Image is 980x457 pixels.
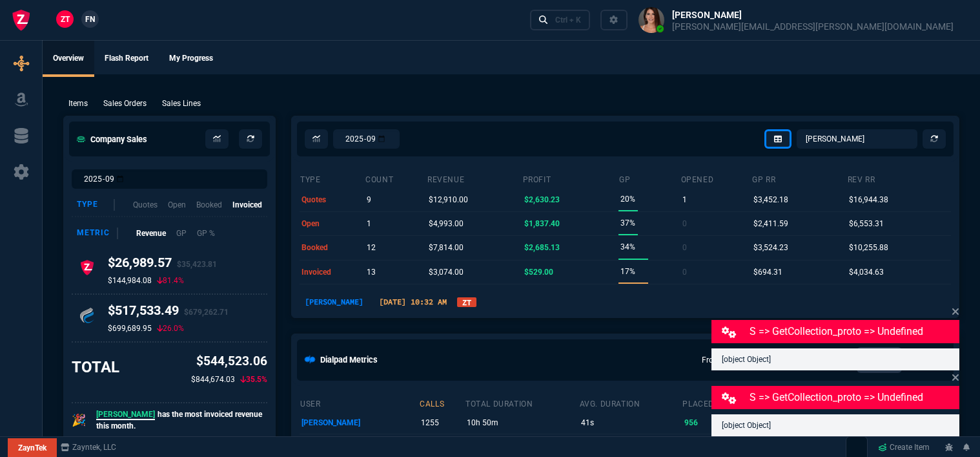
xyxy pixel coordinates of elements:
p: 17% [620,262,635,281]
th: user [300,394,419,412]
p: Items [68,98,88,109]
p: $529.00 [524,263,553,281]
p: $1,837.40 [524,215,560,233]
p: 20% [620,190,635,208]
th: Profit [522,169,619,187]
p: Quotes [133,199,158,211]
a: My Progress [159,41,223,77]
th: placed [682,394,739,412]
p: [PERSON_NAME] [301,414,417,432]
p: Revenue [136,228,166,239]
th: revenue [427,169,522,187]
p: [object Object] [722,354,949,365]
p: 1 [367,215,371,233]
p: $4,993.00 [429,215,464,233]
td: invoiced [300,260,365,284]
p: 26.0% [157,323,184,334]
a: Overview [43,41,94,77]
p: 13 [367,263,376,281]
p: $3,074.00 [429,263,464,281]
p: 10h 50m [467,414,577,432]
h4: $26,989.57 [108,255,217,275]
p: S => getCollection_proto => undefined [750,390,957,405]
div: Ctrl + K [555,15,581,25]
p: Booked [196,199,222,211]
th: Rev RR [847,169,951,187]
th: opened [680,169,752,187]
p: 41s [581,414,680,432]
p: Invoiced [232,199,262,211]
th: GP [618,169,680,187]
p: 34% [620,238,635,256]
p: 956 [684,414,737,432]
p: $3,452.18 [753,191,788,209]
span: [PERSON_NAME] [96,410,155,420]
p: 9 [367,191,371,209]
th: GP RR [751,169,847,187]
p: $694.31 [753,263,782,281]
p: GP [176,228,187,239]
th: type [300,169,365,187]
span: FN [85,14,95,25]
a: msbcCompanyName [57,441,120,453]
p: 37% [620,214,635,232]
h5: Company Sales [77,133,147,145]
p: $144,984.08 [108,275,152,286]
p: $10,255.88 [849,239,888,257]
p: 0 [682,215,687,233]
a: ZT [457,297,476,307]
th: total duration [465,394,579,412]
p: $12,910.00 [429,191,468,209]
p: 12 [367,239,376,257]
p: Open [168,199,186,211]
div: Type [77,199,115,211]
p: From: [702,354,745,366]
p: Sales Orders [103,98,147,109]
p: $844,674.03 [191,374,235,385]
p: $544,523.06 [191,352,267,371]
th: calls [419,394,465,412]
h4: $517,533.49 [108,303,229,323]
div: Metric [77,228,118,239]
p: 1 [682,191,687,209]
p: $3,524.23 [753,239,788,257]
p: $4,034.63 [849,263,884,281]
span: $35,423.81 [177,260,217,269]
p: $2,411.59 [753,215,788,233]
p: 81.4% [157,275,184,286]
span: ZT [61,14,70,25]
h5: Dialpad Metrics [320,354,378,366]
span: $679,262.71 [184,308,229,317]
p: $2,630.23 [524,191,560,209]
p: 🎉 [72,411,86,429]
th: avg. duration [579,394,682,412]
p: [object Object] [722,420,949,431]
p: [DATE] 10:32 AM [374,296,452,308]
p: 1255 [421,414,463,432]
p: [PERSON_NAME] [300,296,369,308]
p: GP % [197,228,215,239]
td: quotes [300,187,365,211]
p: $2,685.13 [524,239,560,257]
p: $7,814.00 [429,239,464,257]
p: $699,689.95 [108,323,152,334]
p: Sales Lines [162,98,201,109]
p: S => getCollection_proto => undefined [750,324,957,339]
a: Create Item [873,438,935,457]
td: booked [300,236,365,260]
td: open [300,211,365,235]
p: 0 [682,263,687,281]
a: Flash Report [94,41,159,77]
p: $16,944.38 [849,191,888,209]
p: 35.5% [240,374,267,385]
th: count [365,169,427,187]
p: 0 [682,239,687,257]
h3: TOTAL [72,357,119,377]
p: $6,553.31 [849,215,884,233]
p: has the most invoiced revenue this month. [96,409,267,432]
